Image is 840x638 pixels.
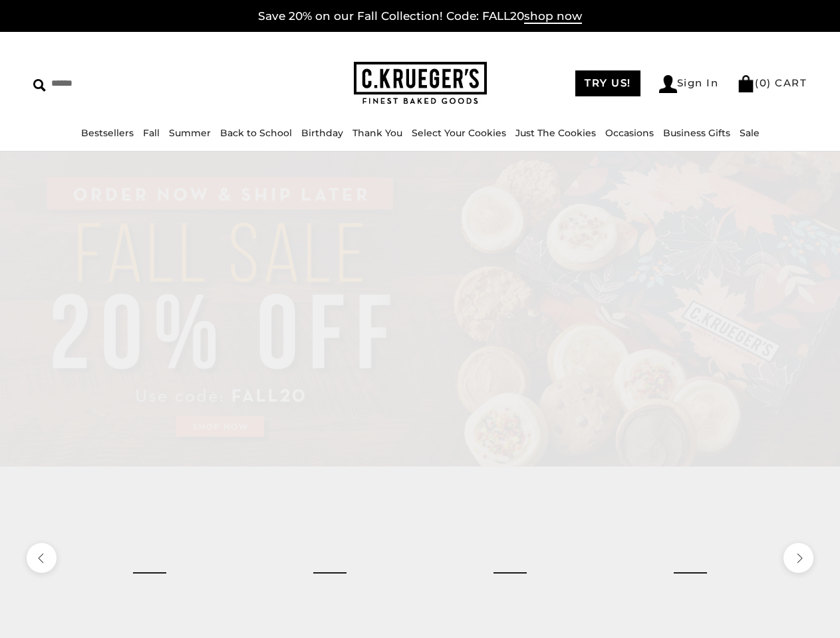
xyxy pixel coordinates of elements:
a: Fall [143,127,160,139]
a: Save 20% on our Fall Collection! Code: FALL20shop now [258,9,582,24]
img: Search [33,79,46,92]
a: Bestsellers [81,127,134,139]
a: Occasions [605,127,654,139]
a: Business Gifts [663,127,730,139]
button: next [783,543,813,573]
input: Search [33,73,210,94]
a: TRY US! [575,70,640,96]
button: previous [27,543,57,573]
img: Account [659,75,677,93]
a: (0) CART [737,76,807,89]
a: Sign In [659,75,719,93]
a: Summer [169,127,211,139]
a: Sale [740,127,760,139]
a: Birthday [301,127,343,139]
a: Select Your Cookies [412,127,506,139]
a: Back to School [220,127,292,139]
span: shop now [524,9,582,24]
a: Thank You [352,127,402,139]
span: 0 [760,76,768,89]
img: C.KRUEGER'S [354,62,487,105]
a: Just The Cookies [515,127,596,139]
img: Bag [737,75,755,92]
